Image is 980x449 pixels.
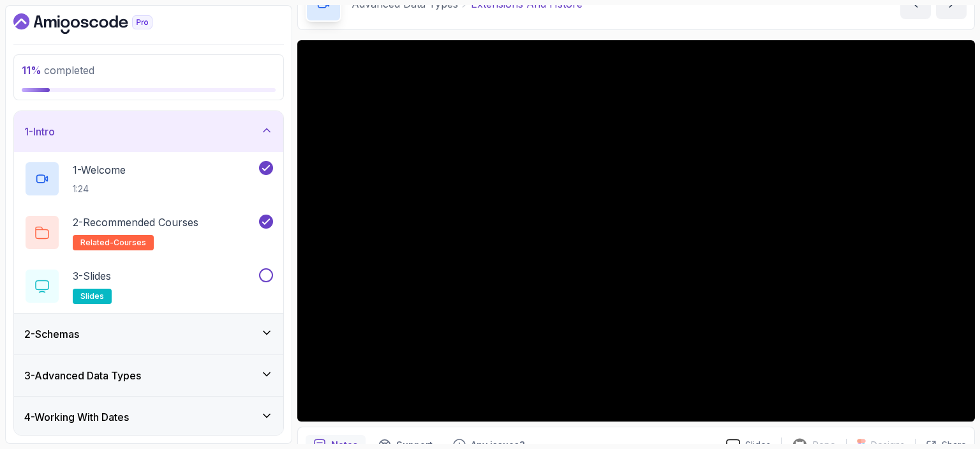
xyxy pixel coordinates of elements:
[73,215,198,230] p: 2 - Recommended Courses
[14,397,283,438] button: 4-Working With Dates
[297,40,975,422] iframe: 9 - Extensions and HStore
[22,64,41,77] span: 11 %
[73,162,126,178] p: 1 - Welcome
[22,64,94,77] span: completed
[24,161,273,197] button: 1-Welcome1:24
[24,368,141,383] h3: 3 - Advanced Data Types
[14,355,283,396] button: 3-Advanced Data Types
[80,291,104,301] span: slides
[80,238,146,248] span: related-courses
[24,268,273,304] button: 3-Slidesslides
[73,268,111,284] p: 3 - Slides
[14,314,283,354] button: 2-Schemas
[24,326,79,342] h3: 2 - Schemas
[24,124,55,139] h3: 1 - Intro
[14,111,283,152] button: 1-Intro
[24,409,129,425] h3: 4 - Working With Dates
[13,13,182,34] a: Dashboard
[73,183,126,195] p: 1:24
[24,215,273,250] button: 2-Recommended Coursesrelated-courses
